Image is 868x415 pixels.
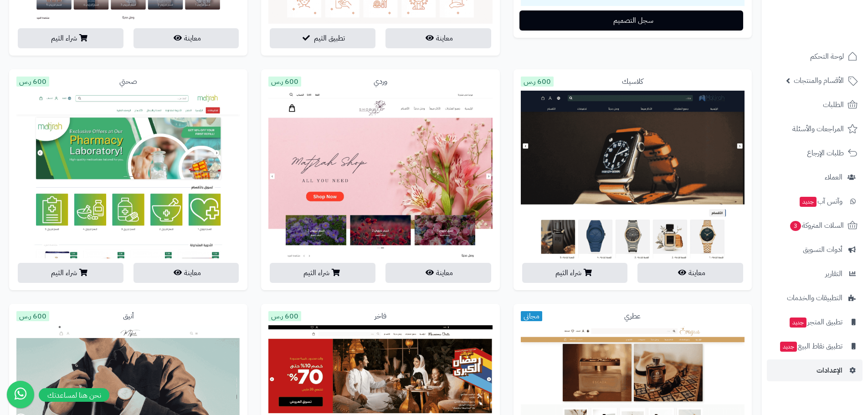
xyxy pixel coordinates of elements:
[16,311,240,322] div: أنيق
[799,195,842,208] span: وآتس آب
[385,263,491,283] button: معاينة
[16,77,240,87] div: صحتي
[767,359,863,381] a: الإعدادات
[825,267,842,280] span: التقارير
[790,318,806,328] span: جديد
[767,263,863,285] a: التقارير
[810,50,844,63] span: لوحة التحكم
[521,311,745,322] div: عطري
[767,94,863,116] a: الطلبات
[780,342,797,352] span: جديد
[385,28,491,48] button: معاينة
[268,311,301,321] span: 600 ر.س
[767,239,863,261] a: أدوات التسويق
[825,171,842,184] span: العملاء
[521,77,554,87] span: 600 ر.س
[522,263,628,283] button: شراء الثيم
[521,77,745,87] div: كلاسيك
[767,118,863,140] a: المراجعات والأسئلة
[807,147,844,159] span: طلبات الإرجاع
[767,215,863,236] a: السلات المتروكة3
[270,28,375,48] button: تطبيق الثيم
[16,77,49,87] span: 600 ر.س
[823,98,844,111] span: الطلبات
[270,263,375,283] button: شراء الثيم
[519,10,743,31] button: سجل التصميم
[16,311,49,321] span: 600 ر.س
[268,77,492,87] div: وردي
[767,287,863,309] a: التطبيقات والخدمات
[268,311,492,322] div: فاخر
[779,340,842,353] span: تطبيق نقاط البيع
[134,263,239,283] button: معاينة
[789,219,844,232] span: السلات المتروكة
[787,292,842,304] span: التطبيقات والخدمات
[18,28,123,48] button: شراء الثيم
[767,46,863,67] a: لوحة التحكم
[18,263,123,283] button: شراء الثيم
[637,263,743,283] button: معاينة
[794,74,844,87] span: الأقسام والمنتجات
[134,28,239,48] button: معاينة
[817,364,842,377] span: الإعدادات
[767,166,863,188] a: العملاء
[800,197,817,207] span: جديد
[789,316,842,328] span: تطبيق المتجر
[767,311,863,333] a: تطبيق المتجرجديد
[803,243,842,256] span: أدوات التسويق
[806,7,859,26] img: logo-2.png
[792,123,844,135] span: المراجعات والأسئلة
[790,220,801,231] span: 3
[767,190,863,212] a: وآتس آبجديد
[767,335,863,357] a: تطبيق نقاط البيعجديد
[314,33,345,44] span: تطبيق الثيم
[268,77,301,87] span: 600 ر.س
[767,142,863,164] a: طلبات الإرجاع
[521,311,542,321] span: مجاني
